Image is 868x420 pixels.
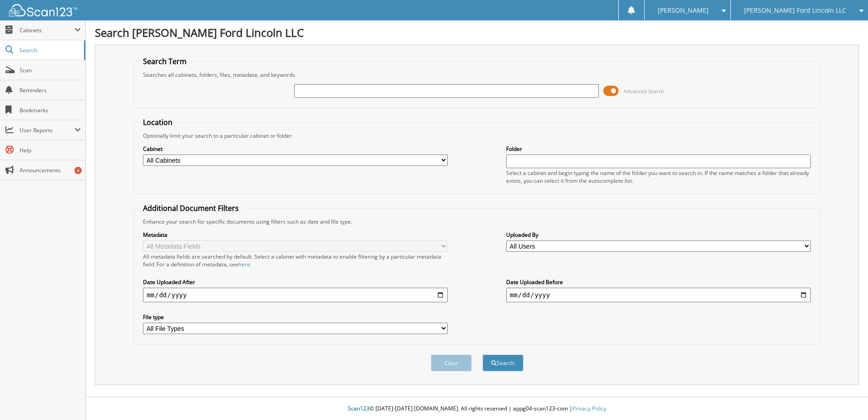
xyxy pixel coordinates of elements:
[20,126,74,134] span: User Reports
[138,132,815,140] div: Optionally limit your search to a particular cabinet or folder
[506,231,811,239] label: Uploaded By
[20,66,81,74] span: Scan
[143,313,448,321] label: File type
[143,288,448,302] input: start
[95,25,859,40] h1: Search [PERSON_NAME] Ford Lincoln LLC
[86,398,868,420] div: © [DATE]-[DATE] [DOMAIN_NAME]. All rights reserved | appg04-scan123-com |
[238,260,250,268] a: here
[744,8,846,13] span: [PERSON_NAME] Ford Lincoln LLC
[483,355,523,371] button: Search
[20,166,81,174] span: Announcements
[348,405,370,412] span: Scan123
[20,26,74,34] span: Cabinets
[143,145,448,153] label: Cabinet
[138,203,243,213] legend: Additional Document Filters
[74,167,82,174] div: 4
[143,231,448,239] label: Metadata
[20,46,79,54] span: Search
[506,169,811,185] div: Select a cabinet and begin typing the name of the folder you want to search in. If the name match...
[20,86,81,94] span: Reminders
[624,88,664,95] span: Advanced Search
[572,405,607,412] a: Privacy Policy
[506,288,811,302] input: end
[143,253,448,268] div: All metadata fields are searched by default. Select a cabinet with metadata to enable filtering b...
[658,8,709,13] span: [PERSON_NAME]
[9,4,77,16] img: scan123-logo-white.svg
[506,145,811,153] label: Folder
[823,376,868,420] iframe: Chat Widget
[506,278,811,286] label: Date Uploaded Before
[138,218,815,225] div: Enhance your search for specific documents using filters such as date and file type.
[138,71,815,79] div: Searches all cabinets, folders, files, metadata, and keywords
[143,278,448,286] label: Date Uploaded After
[20,106,81,114] span: Bookmarks
[20,146,81,154] span: Help
[138,56,191,66] legend: Search Term
[431,355,472,371] button: Clear
[138,117,177,127] legend: Location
